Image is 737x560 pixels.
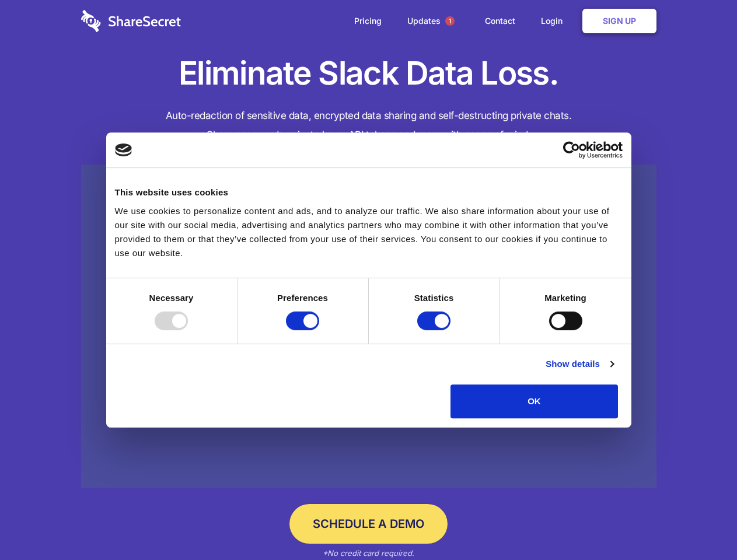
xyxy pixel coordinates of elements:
a: Sign Up [582,9,656,33]
strong: Statistics [414,293,454,303]
a: Show details [546,357,613,371]
a: Usercentrics Cookiebot - opens in a new window [521,141,623,159]
a: Contact [473,3,527,39]
strong: Marketing [544,293,586,303]
h1: Eliminate Slack Data Loss. [81,52,656,94]
a: Wistia video thumbnail [81,164,656,488]
div: We use cookies to personalize content and ads, and to analyze our traffic. We also share informat... [115,204,623,260]
button: OK [450,384,618,418]
div: This website uses cookies [115,185,623,199]
span: 1 [445,16,455,26]
img: logo-wordmark-white-trans-d4663122ce5f474addd5e946df7df03e33cb6a1c49d2221995e7729f52c070b2.svg [81,10,181,32]
a: Login [529,3,580,39]
h4: Auto-redaction of sensitive data, encrypted data sharing and self-destructing private chats. Shar... [81,106,656,145]
em: *No credit card required. [323,548,414,558]
img: logo [115,143,132,156]
a: Pricing [343,3,393,39]
a: Schedule a Demo [289,504,448,544]
strong: Necessary [149,293,194,303]
strong: Preferences [277,293,328,303]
